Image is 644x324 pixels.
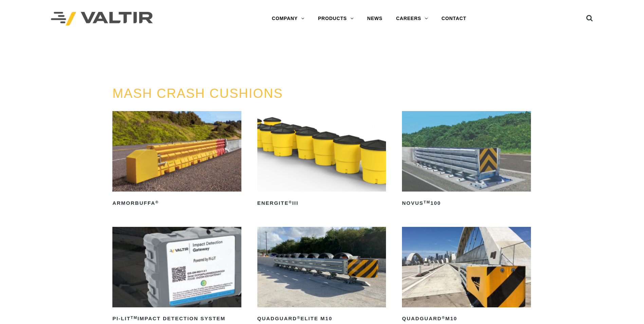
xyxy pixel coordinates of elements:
h2: ArmorBuffa [112,198,241,209]
sup: ® [155,200,159,204]
a: ENERGITE®III [257,111,386,209]
img: Valtir [51,12,153,26]
a: ArmorBuffa® [112,111,241,209]
a: CAREERS [389,12,435,25]
a: NOVUSTM100 [402,111,531,209]
sup: TM [131,316,137,320]
a: MASH CRASH CUSHIONS [112,86,283,101]
sup: TM [424,200,430,204]
a: COMPANY [265,12,311,25]
h2: ENERGITE III [257,198,386,209]
sup: ® [297,316,300,320]
a: NEWS [361,12,389,25]
sup: ® [289,200,292,204]
h2: NOVUS 100 [402,198,531,209]
a: PRODUCTS [311,12,361,25]
sup: ® [442,316,445,320]
a: CONTACT [435,12,473,25]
